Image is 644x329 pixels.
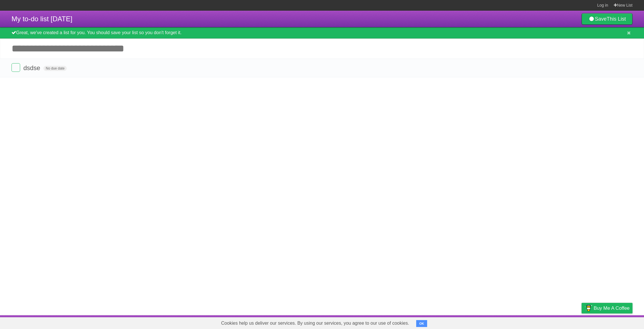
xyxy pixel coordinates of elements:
a: Developers [524,317,547,328]
span: Buy me a coffee [594,303,630,313]
a: Suggest a feature [596,317,632,328]
span: dsdse [23,64,42,72]
img: Buy me a coffee [584,303,592,313]
a: SaveThis List [582,13,632,25]
span: My to-do list [DATE] [12,15,72,23]
a: About [505,317,517,328]
button: OK [416,320,427,327]
a: Buy me a coffee [582,303,632,313]
span: No due date [43,66,67,71]
a: Privacy [574,317,589,328]
label: Done [12,63,20,72]
span: Cookies help us deliver our services. By using our services, you agree to our use of cookies. [215,318,415,329]
b: This List [607,16,626,22]
a: Terms [555,317,567,328]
